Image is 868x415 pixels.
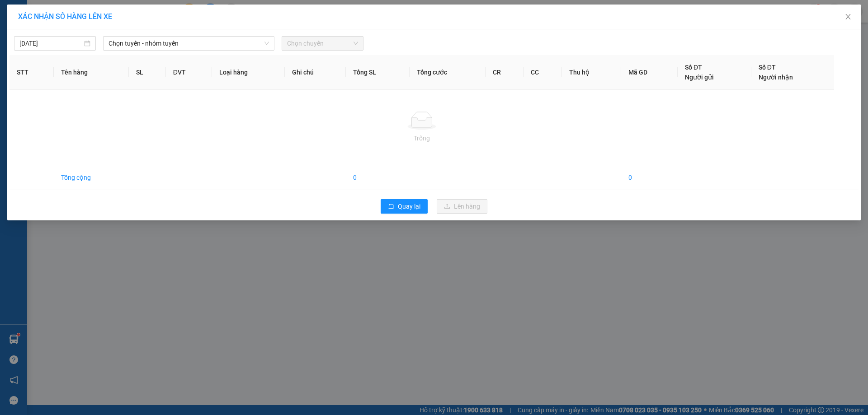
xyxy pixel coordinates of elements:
td: Tổng cộng [54,165,129,190]
span: Người nhận [759,74,793,81]
button: uploadLên hàng [437,199,487,214]
span: Quay lại [398,201,420,211]
button: rollbackQuay lại [381,199,428,214]
td: 0 [621,165,678,190]
span: Chọn tuyến - nhóm tuyến [108,37,269,50]
input: 11/10/2025 [19,38,82,48]
th: CR [486,55,524,90]
span: rollback [388,203,394,210]
span: Chọn chuyến [287,37,358,50]
th: Tổng cước [410,55,486,90]
span: down [264,41,269,46]
span: Số ĐT [759,64,776,71]
th: SL [129,55,165,90]
div: Trống [17,133,827,143]
th: Loại hàng [212,55,285,90]
td: 0 [346,165,410,190]
th: Mã GD [621,55,678,90]
button: Close [835,5,861,30]
th: Tổng SL [346,55,410,90]
th: Tên hàng [54,55,129,90]
th: ĐVT [166,55,212,90]
th: Thu hộ [562,55,621,90]
th: STT [9,55,54,90]
span: Người gửi [685,74,714,81]
th: CC [524,55,562,90]
span: Số ĐT [685,64,702,71]
span: close [844,13,852,20]
span: XÁC NHẬN SỐ HÀNG LÊN XE [18,12,112,21]
th: Ghi chú [285,55,346,90]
